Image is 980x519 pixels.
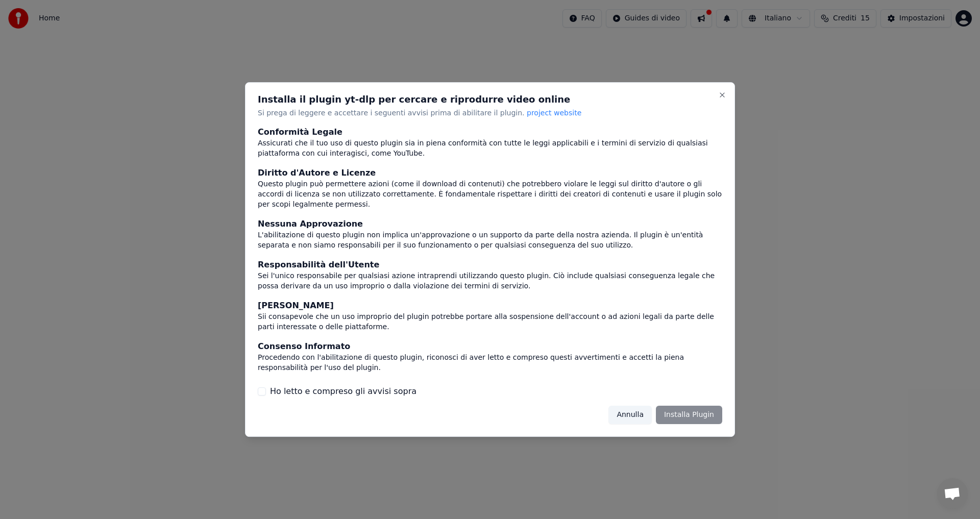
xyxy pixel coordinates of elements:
label: Ho letto e compreso gli avvisi sopra [270,385,416,398]
div: Responsabilità dell'Utente [258,259,722,271]
div: Nessuna Approvazione [258,218,722,231]
div: Conformità Legale [258,127,722,139]
h2: Installa il plugin yt-dlp per cercare e riprodurre video online [258,95,722,104]
span: project website [527,109,581,117]
div: [PERSON_NAME] [258,300,722,312]
div: Sei l'unico responsabile per qualsiasi azione intraprendi utilizzando questo plugin. Ciò include ... [258,271,722,291]
div: Consenso Informato [258,340,722,353]
p: Si prega di leggere e accettare i seguenti avvisi prima di abilitare il plugin. [258,108,722,118]
button: Annulla [608,406,652,424]
div: Procedendo con l'abilitazione di questo plugin, riconosci di aver letto e compreso questi avverti... [258,353,722,373]
div: Diritto d'Autore e Licenze [258,167,722,180]
div: Assicurati che il tuo uso di questo plugin sia in piena conformità con tutte le leggi applicabili... [258,139,722,159]
div: L'abilitazione di questo plugin non implica un'approvazione o un supporto da parte della nostra a... [258,231,722,251]
div: Questo plugin può permettere azioni (come il download di contenuti) che potrebbero violare le leg... [258,180,722,210]
div: Sii consapevole che un uso improprio del plugin potrebbe portare alla sospensione dell'account o ... [258,312,722,332]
